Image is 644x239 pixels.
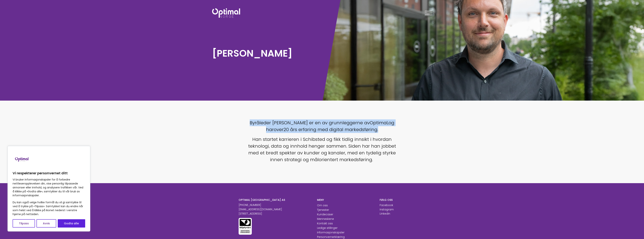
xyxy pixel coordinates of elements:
[248,136,396,163] span: Han startet karrieren i Schibsted og fikk tidlig innsikt i hvordan teknologi, data og innhold hen...
[317,203,328,207] a: Om oss
[239,198,311,202] h6: OPTIMAL [GEOGRAPHIC_DATA] AS
[317,222,333,225] a: Kontakt oss
[13,200,85,216] p: Du kan også velge hvilke formål du vil gi samtykke til ved å trykke på «Tilpass». Samtykket kan d...
[212,8,240,18] img: Optimal Norge
[388,120,388,126] span: ,
[36,219,56,228] button: Avvis
[380,203,393,207] p: Facebook
[370,120,388,126] span: Optimal
[239,212,311,216] p: [STREET_ADDRESS]
[317,208,329,212] a: Tjenester
[317,231,344,234] a: Informasjonskapsler
[274,126,284,133] span: over
[13,171,85,175] p: Vi respekterer personvernet ditt
[317,198,374,202] h6: MENY
[380,203,393,207] a: Facebook
[212,47,320,59] h1: [PERSON_NAME]
[380,212,390,216] p: LinkedIn
[317,235,345,239] a: Personvernerklæring
[58,219,85,228] button: Godta alle
[380,198,405,202] h6: FØLG OSS
[239,218,252,235] img: Miljøfyrtårn sertifisert virksomhet
[284,126,378,133] span: 20 års erfaring med digital markedsføring.
[13,219,35,228] button: Tilpass
[8,146,90,231] div: Vi respekterer personvernet ditt
[13,150,31,169] img: Brand logo
[317,226,338,230] a: Ledige stillinger
[317,217,334,221] a: Menneskene
[250,120,370,126] span: Byråleder [PERSON_NAME] er en av grunnleggerne av
[13,178,85,197] p: Vi bruker informasjonskapsler for å forbedre nettleseropplevelsen din, vise personlig tilpassede ...
[317,212,333,216] a: Kundecaser
[380,208,394,211] a: Instagram
[380,212,390,215] a: LinkedIn
[239,207,282,211] a: [EMAIL_ADDRESS][DOMAIN_NAME]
